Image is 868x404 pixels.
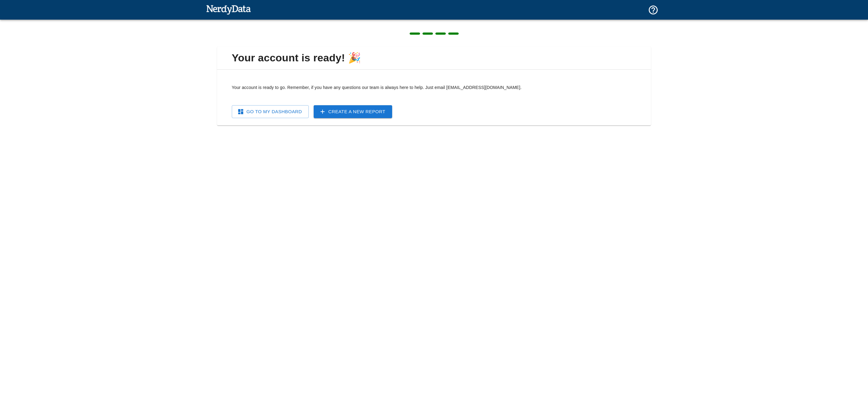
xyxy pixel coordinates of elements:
a: Go To My Dashboard [232,105,309,118]
p: Your account is ready to go. Remember, if you have any questions our team is always here to help.... [232,84,637,90]
button: Support and Documentation [644,1,662,19]
iframe: Drift Widget Chat Controller [837,360,861,384]
img: NerdyData.com [206,3,251,16]
span: Your account is ready! 🎉 [222,52,646,64]
a: Create a New Report [314,105,392,118]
